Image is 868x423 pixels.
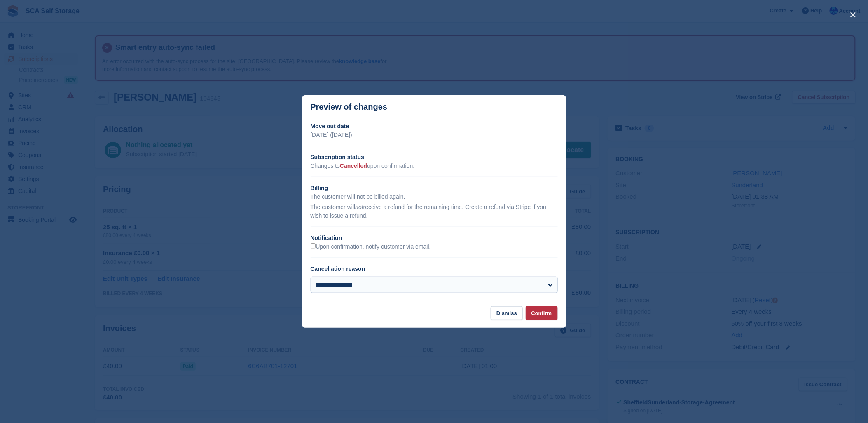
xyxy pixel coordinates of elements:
span: Cancelled [340,162,367,169]
button: close [847,8,860,21]
em: not [355,204,363,210]
p: [DATE] ([DATE]) [311,131,558,139]
input: Upon confirmation, notify customer via email. [311,243,316,249]
button: Dismiss [491,306,523,320]
p: The customer will receive a refund for the remaining time. Create a refund via Stripe if you wish... [311,203,558,220]
p: Changes to upon confirmation. [311,162,558,170]
button: Confirm [526,306,558,320]
h2: Move out date [311,122,558,131]
h2: Notification [311,234,558,242]
p: Preview of changes [311,102,388,112]
label: Upon confirmation, notify customer via email. [311,243,431,251]
label: Cancellation reason [311,266,365,272]
h2: Billing [311,184,558,193]
h2: Subscription status [311,153,558,162]
p: The customer will not be billed again. [311,193,558,201]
